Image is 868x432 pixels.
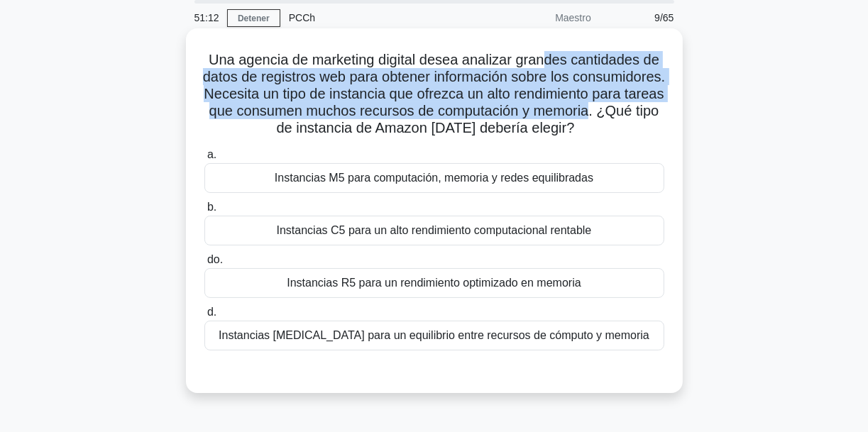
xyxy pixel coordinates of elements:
[654,12,674,23] font: 9/65
[238,13,270,23] font: Detener
[207,148,216,160] font: a.
[277,224,592,236] font: Instancias C5 para un alto rendimiento computacional rentable
[207,201,216,213] font: b.
[207,306,216,318] font: d.
[275,172,593,184] font: Instancias M5 para computación, memoria y redes equilibradas
[207,253,223,265] font: do.
[194,12,219,23] font: 51:12
[219,329,649,341] font: Instancias [MEDICAL_DATA] para un equilibrio entre recursos de cómputo y memoria
[287,277,581,289] font: Instancias R5 para un rendimiento optimizado en memoria
[289,12,315,23] font: PCCh
[555,12,591,23] font: Maestro
[227,9,280,27] a: Detener
[203,52,665,135] font: Una agencia de marketing digital desea analizar grandes cantidades de datos de registros web para...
